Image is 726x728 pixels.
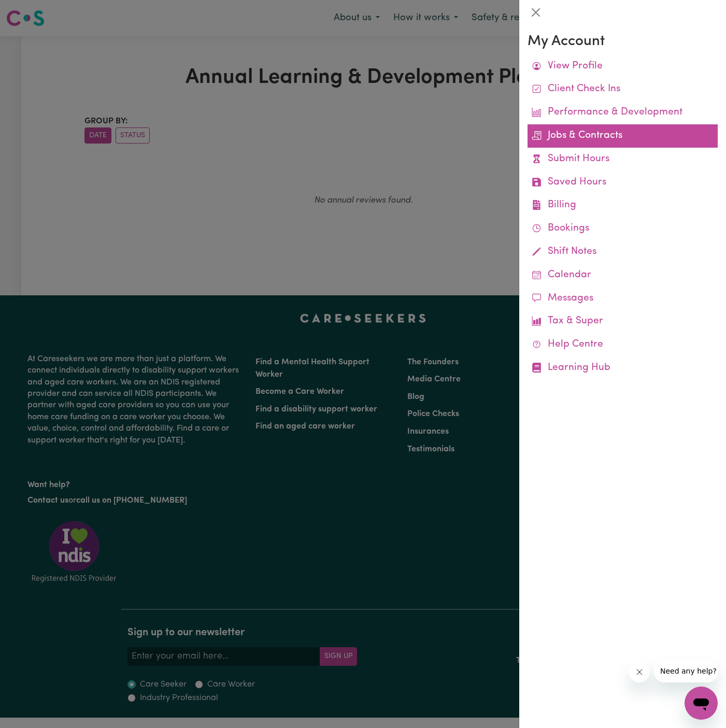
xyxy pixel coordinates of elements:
a: Messages [528,287,718,310]
a: Billing [528,194,718,217]
a: Shift Notes [528,240,718,264]
a: View Profile [528,55,718,78]
a: Calendar [528,264,718,287]
button: Close [528,4,544,21]
a: Jobs & Contracts [528,124,718,148]
iframe: Button to launch messaging window [685,687,718,720]
a: Tax & Super [528,310,718,333]
a: Saved Hours [528,171,718,194]
h3: My Account [528,33,718,51]
a: Bookings [528,217,718,240]
a: Client Check Ins [528,78,718,101]
iframe: Close message [629,662,650,682]
a: Performance & Development [528,101,718,124]
a: Submit Hours [528,148,718,171]
a: Learning Hub [528,356,718,380]
a: Help Centre [528,333,718,356]
iframe: Message from company [654,660,718,682]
